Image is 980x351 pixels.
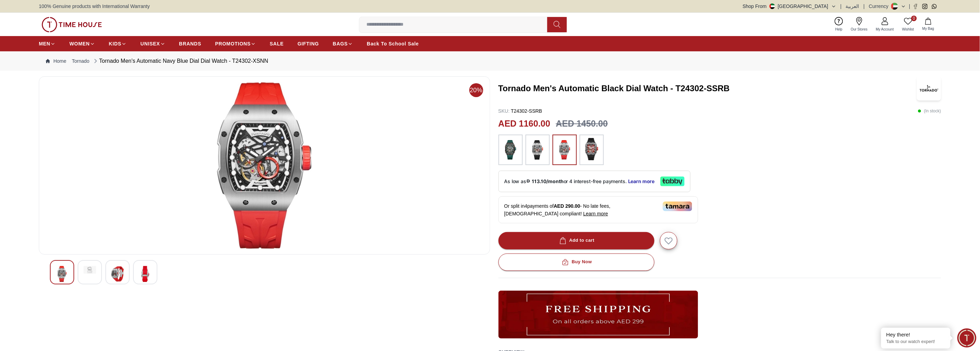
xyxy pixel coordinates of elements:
a: KIDS [109,37,127,50]
span: My Account [873,27,897,32]
img: Tornado Men's Automatic Navy Blue Dial Dial Watch - T24302-XSNN [56,266,68,282]
span: | [864,3,865,10]
span: 100% Genuine products with International Warranty [39,3,150,10]
button: Add to cart [498,232,654,249]
a: Home [46,58,66,65]
span: BRANDS [179,40,201,47]
span: Help [833,27,845,32]
span: SKU : [498,108,510,114]
img: ... [42,17,102,32]
span: Wishlist [900,27,917,32]
div: Add to cart [558,237,595,245]
img: Tornado Men's Automatic Navy Blue Dial Dial Watch - T24302-XSNN [45,82,484,249]
span: WOMEN [69,40,90,47]
p: Talk to our watch expert! [886,339,945,345]
button: العربية [846,3,859,10]
span: | [841,3,842,10]
span: | [909,3,910,10]
a: Back To School Sale [367,37,419,50]
h3: Tornado Men's Automatic Black Dial Watch - T24302-SSRB [498,83,904,94]
img: United Arab Emirates [770,3,775,9]
img: Tornado Men's Automatic Navy Blue Dial Dial Watch - T24302-XSNN [139,266,151,282]
a: Whatsapp [932,4,937,9]
a: Tornado [72,58,89,65]
h3: AED 1450.00 [556,117,608,130]
nav: Breadcrumb [39,51,941,71]
a: PROMOTIONS [215,37,256,50]
div: Hey there! [886,331,945,338]
span: Back To School Sale [367,40,419,47]
a: BRANDS [179,37,201,50]
div: Currency [869,3,892,10]
h2: AED 1160.00 [498,117,550,130]
span: SALE [270,40,284,47]
span: GIFTING [297,40,319,47]
img: Tamara [663,202,692,211]
a: SALE [270,37,284,50]
button: Buy Now [498,254,654,271]
div: Tornado Men's Automatic Navy Blue Dial Dial Watch - T24302-XSNN [92,57,268,65]
span: My Bag [920,26,937,31]
a: 0Wishlist [898,16,918,33]
div: Buy Now [561,258,592,266]
a: Instagram [922,4,928,9]
span: BAGS [333,40,348,47]
a: UNISEX [140,37,165,50]
p: T24302-SSRB [498,108,543,114]
span: AED 290.00 [554,203,580,209]
img: Tornado Men's Automatic Black Dial Watch - T24302-SSRB [917,76,941,101]
span: Our Stores [848,27,870,32]
a: Facebook [913,4,918,9]
button: My Bag [918,16,938,33]
span: 0 [911,16,917,21]
a: WOMEN [69,37,95,50]
a: MEN [39,37,55,50]
span: PROMOTIONS [215,40,251,47]
a: Our Stores [847,16,872,33]
img: ... [556,138,573,162]
button: Shop From[GEOGRAPHIC_DATA] [743,3,836,10]
a: GIFTING [297,37,319,50]
img: Tornado Men's Automatic Navy Blue Dial Dial Watch - T24302-XSNN [111,266,124,282]
img: ... [502,138,519,162]
span: 20% [469,83,483,97]
img: ... [583,138,600,160]
span: KIDS [109,40,121,47]
div: Chat Widget [957,328,977,348]
a: BAGS [333,37,353,50]
span: MEN [39,40,50,47]
img: ... [529,138,546,162]
img: Tornado Men's Automatic Navy Blue Dial Dial Watch - T24302-XSNN [84,266,96,274]
p: ( In stock ) [918,108,941,114]
img: ... [498,291,698,339]
span: UNISEX [140,40,160,47]
a: Help [831,16,847,33]
div: Or split in 4 payments of - No late fees, [DEMOGRAPHIC_DATA] compliant! [498,196,698,223]
span: Learn more [583,211,608,216]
